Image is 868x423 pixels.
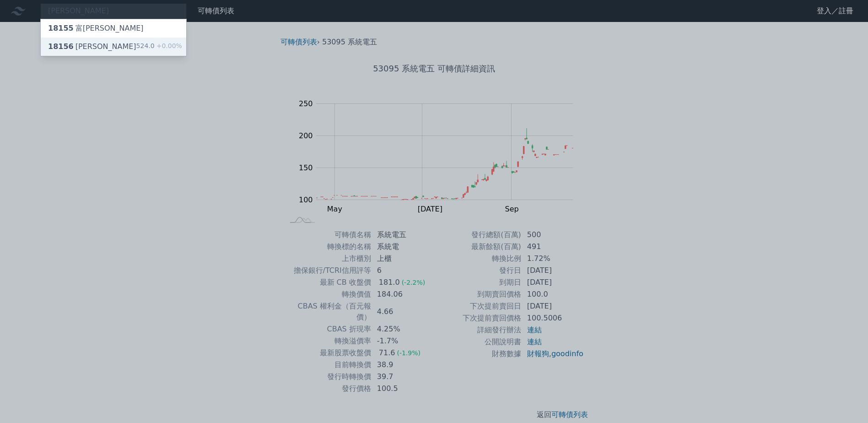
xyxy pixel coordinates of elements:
a: 18155富[PERSON_NAME] [41,19,186,38]
div: 524.0 [136,41,182,52]
span: 18155 [48,24,74,33]
a: 18156[PERSON_NAME] 524.0+0.00% [41,38,186,56]
div: 聊天小工具 [822,379,868,423]
span: 18156 [48,42,74,51]
iframe: Chat Widget [822,379,868,423]
div: 富[PERSON_NAME] [48,23,144,34]
div: [PERSON_NAME] [48,41,136,52]
span: +0.00% [155,42,182,49]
